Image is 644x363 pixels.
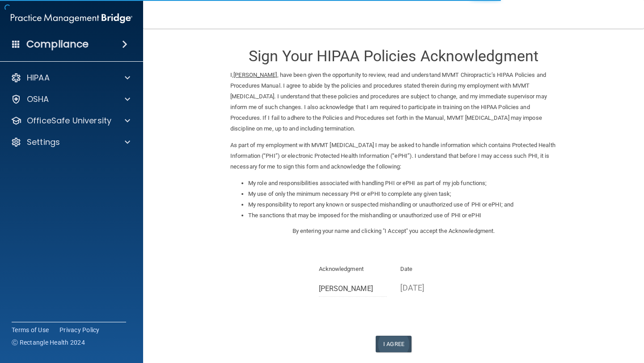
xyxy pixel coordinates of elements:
a: Terms of Use [12,325,49,334]
li: My use of only the minimum necessary PHI or ePHI to complete any given task; [248,189,557,199]
a: Privacy Policy [59,325,100,334]
a: Settings [11,137,130,148]
p: HIPAA [27,72,50,83]
a: HIPAA [11,72,130,83]
p: As part of my employment with MVMT [MEDICAL_DATA] I may be asked to handle information which cont... [230,140,557,172]
li: My responsibility to report any known or suspected mishandling or unauthorized use of PHI or ePHI... [248,199,557,210]
p: Acknowledgment [319,264,387,274]
p: By entering your name and clicking "I Accept" you accept the Acknowledgment. [230,226,557,236]
li: The sanctions that may be imposed for the mishandling or unauthorized use of PHI or ePHI [248,210,557,221]
ins: [PERSON_NAME] [233,72,277,78]
p: [DATE] [400,280,469,295]
button: I Agree [376,336,411,352]
p: I, , have been given the opportunity to review, read and understand MVMT Chiropractic’s HIPAA Pol... [230,70,557,134]
a: OSHA [11,94,130,105]
input: Full Name [319,280,387,297]
p: Date [400,264,469,274]
p: OfficeSafe University [27,115,111,126]
p: OSHA [27,94,49,105]
p: Settings [27,137,60,148]
span: Ⓒ Rectangle Health 2024 [12,338,85,347]
a: OfficeSafe University [11,115,130,126]
img: PMB logo [11,9,132,27]
li: My role and responsibilities associated with handling PHI or ePHI as part of my job functions; [248,178,557,189]
h4: Compliance [26,38,89,51]
h3: Sign Your HIPAA Policies Acknowledgment [230,48,557,64]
